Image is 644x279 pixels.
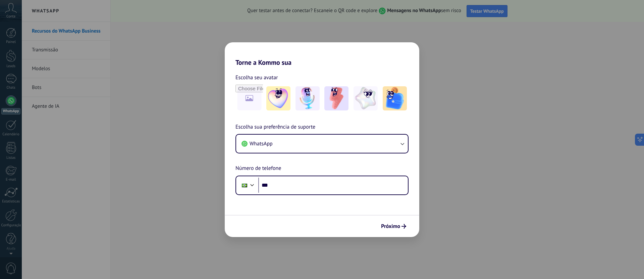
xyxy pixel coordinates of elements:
div: Brazil: + 55 [238,178,251,192]
img: -4.jpeg [354,86,378,110]
img: -3.jpeg [324,86,348,110]
h2: Torne a Kommo sua [225,42,419,66]
button: WhatsApp [236,135,408,153]
button: Próximo [378,221,409,232]
span: WhatsApp [250,140,273,147]
span: Escolha seu avatar [235,73,278,82]
img: -1.jpeg [266,86,290,110]
span: Próximo [381,224,400,229]
img: -5.jpeg [383,86,407,110]
span: Número de telefone [235,164,281,173]
span: Escolha sua preferência de suporte [235,123,315,132]
img: -2.jpeg [296,86,320,110]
